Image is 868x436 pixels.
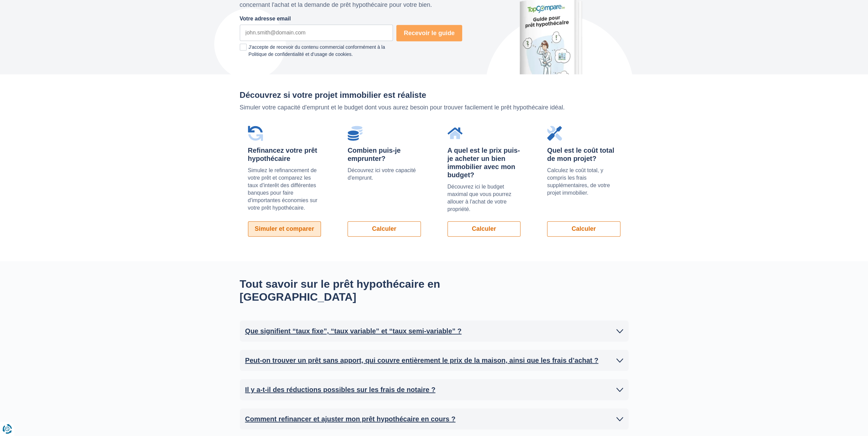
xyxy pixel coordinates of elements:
div: Combien puis-je emprunter? [348,146,421,163]
img: Combien puis-je emprunter? [348,126,363,141]
p: Simuler votre capacité d'emprunt et le budget dont vous aurez besoin pour trouver facilement le p... [240,103,629,112]
h2: Tout savoir sur le prêt hypothécaire en [GEOGRAPHIC_DATA] [240,277,496,304]
h2: Que signifient “taux fixe”, “taux variable” et “taux semi-variable” ? [245,326,462,336]
h2: Il y a-t-il des réductions possibles sur les frais de notaire ? [245,385,436,395]
a: Peut-on trouver un prêt sans apport, qui couvre entièrement le prix de la maison, ainsi que les f... [245,355,623,365]
h2: Peut-on trouver un prêt sans apport, qui couvre entièrement le prix de la maison, ainsi que les f... [245,355,599,365]
p: Calculez le coût total, y compris les frais supplémentaires, de votre projet immobilier. [547,167,620,197]
div: Quel est le coût total de mon projet? [547,146,620,163]
button: Recevoir le guide [396,25,462,41]
a: Comment refinancer et ajuster mon prêt hypothécaire en cours ? [245,414,623,424]
a: Il y a-t-il des réductions possibles sur les frais de notaire ? [245,385,623,395]
img: A quel est le prix puis-je acheter un bien immobilier avec mon budget? [447,126,462,141]
label: J'accepte de recevoir du contenu commercial conformément à la Politique de confidentialité et d’u... [240,44,393,58]
p: Découvrez ici votre capacité d'emprunt. [348,167,421,182]
input: john.smith@domain.com [240,25,393,41]
img: Refinancez votre prêt hypothécaire [248,126,263,141]
a: Que signifient “taux fixe”, “taux variable” et “taux semi-variable” ? [245,326,623,336]
p: Découvrez ici le budget maximal que vous pourrez allouer à l'achat de votre propriété. [447,183,521,213]
h2: Découvrez si votre projet immobilier est réaliste [240,91,629,100]
h2: Comment refinancer et ajuster mon prêt hypothécaire en cours ? [245,414,456,424]
a: Calculer [447,221,521,237]
p: Simulez le refinancement de votre prêt et comparez les taux d'interêt des différentes banques pou... [248,167,321,212]
div: A quel est le prix puis-je acheter un bien immobilier avec mon budget? [447,146,521,179]
a: Calculer [348,221,421,237]
img: Quel est le coût total de mon projet? [547,126,562,141]
div: Refinancez votre prêt hypothécaire [248,146,321,163]
label: Votre adresse email [240,15,291,23]
a: Calculer [547,221,620,237]
a: Simuler et comparer [248,221,321,237]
